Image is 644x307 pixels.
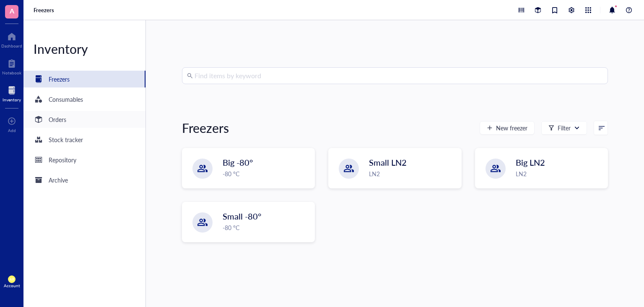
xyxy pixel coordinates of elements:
[34,6,56,14] a: Freezers
[516,156,545,168] span: Big LN2
[480,121,535,135] button: New freezer
[516,169,602,178] div: LN2
[49,95,83,104] div: Consumables
[182,119,229,136] div: Freezers
[23,111,145,128] a: Orders
[10,277,14,281] span: AR
[2,57,21,75] a: Notebook
[369,169,456,178] div: LN2
[223,169,309,178] div: -80 °C
[23,91,145,108] a: Consumables
[558,123,571,132] div: Filter
[1,30,22,48] a: Dashboard
[223,156,253,168] span: Big -80°
[23,172,145,188] a: Archive
[8,128,16,133] div: Add
[1,43,22,48] div: Dashboard
[49,155,76,164] div: Repository
[23,71,145,87] a: Freezers
[23,151,145,168] a: Repository
[3,84,21,102] a: Inventory
[369,156,407,168] span: Small LN2
[23,131,145,148] a: Stock tracker
[3,97,21,102] div: Inventory
[4,283,20,288] div: Account
[49,115,66,124] div: Orders
[49,175,68,185] div: Archive
[23,40,145,57] div: Inventory
[49,74,70,84] div: Freezers
[496,124,527,131] span: New freezer
[2,70,21,75] div: Notebook
[10,5,14,16] span: A
[49,135,83,144] div: Stock tracker
[223,210,261,222] span: Small -80°
[223,223,309,232] div: -80 °C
